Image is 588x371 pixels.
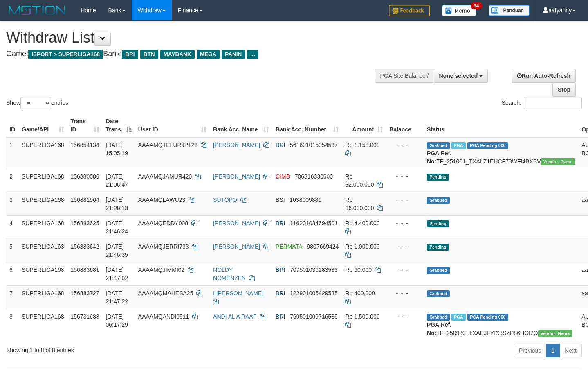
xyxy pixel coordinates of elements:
h4: Game: Bank: [6,50,384,58]
th: Date Trans.: activate to sort column descending [103,114,135,137]
span: AAAAMQTELURJP123 [138,142,198,148]
a: Stop [552,83,576,97]
span: Copy 122901005429535 to clipboard [290,290,338,296]
span: BTN [140,50,158,59]
span: PGA Pending [467,142,508,149]
span: 156881964 [71,197,99,203]
span: [DATE] 21:46:35 [106,243,128,258]
a: [PERSON_NAME] [213,142,260,148]
b: PGA Ref. No: [427,321,451,336]
a: [PERSON_NAME] [213,173,260,180]
img: panduan.png [489,5,530,16]
a: Run Auto-Refresh [512,69,576,83]
span: AAAAMQANDI0511 [138,313,189,320]
td: TF_251001_TXALZ1EHCF73WFI4BXBV [424,137,578,169]
span: 156854134 [71,142,99,148]
span: 156883681 [71,267,99,273]
a: 1 [546,344,560,357]
td: 7 [6,285,18,309]
td: 2 [6,169,18,192]
span: Vendor URL: https://trx31.1velocity.biz [541,158,575,165]
th: Bank Acc. Name: activate to sort column ascending [210,114,272,137]
span: BRI [276,267,285,273]
span: Vendor URL: https://trx31.1velocity.biz [538,330,572,337]
th: Game/API: activate to sort column ascending [18,114,67,137]
span: AAAAMQJIMMI02 [138,267,185,273]
span: ... [247,50,258,59]
th: ID [6,114,18,137]
label: Search: [502,97,582,109]
span: Copy 9807669424 to clipboard [307,243,339,250]
div: - - - [389,172,420,181]
span: Rp 1.000.000 [345,243,379,250]
div: PGA Site Balance / [375,69,433,83]
span: BRI [276,142,285,148]
th: Amount: activate to sort column ascending [342,114,386,137]
a: Next [559,344,582,357]
th: Status [424,114,578,137]
label: Show entries [6,97,68,109]
span: 156880086 [71,173,99,180]
div: - - - [389,289,420,297]
span: Copy 1038009881 to clipboard [290,197,321,203]
span: PERMATA [276,243,302,250]
span: Rp 16.000.000 [345,197,374,211]
span: Copy 706816330600 to clipboard [295,173,333,180]
span: AAAAMQEDDY008 [138,220,188,226]
a: I [PERSON_NAME] [213,290,263,296]
td: SUPERLIGA168 [18,192,67,215]
th: Trans ID: activate to sort column ascending [67,114,103,137]
span: Rp 400.000 [345,290,375,296]
span: ISPORT > SUPERLIGA168 [28,50,103,59]
div: - - - [389,242,420,251]
td: SUPERLIGA168 [18,137,67,169]
a: [PERSON_NAME] [213,243,260,250]
span: MAYBANK [160,50,195,59]
td: 8 [6,309,18,340]
span: PGA Pending [467,314,508,321]
span: BRI [276,290,285,296]
span: AAAAMQJAMUR420 [138,173,192,180]
span: AAAAMQJERRI733 [138,243,189,250]
span: Rp 60.000 [345,267,372,273]
span: [DATE] 21:06:47 [106,173,128,188]
span: Grabbed [427,197,450,204]
span: Marked by aafromsomean [451,314,466,321]
button: None selected [434,69,488,83]
div: Showing 1 to 8 of 8 entries [6,343,239,354]
span: 156731688 [71,313,99,320]
b: PGA Ref. No: [427,150,451,165]
a: NOLDY NOMENZEN [213,267,246,281]
span: Grabbed [427,267,450,274]
span: Rp 1.158.000 [345,142,379,148]
a: SUTOPO [213,197,237,203]
th: Bank Acc. Number: activate to sort column ascending [272,114,342,137]
span: Grabbed [427,142,450,149]
td: SUPERLIGA168 [18,169,67,192]
span: Marked by aafsengchandara [451,142,466,149]
a: [PERSON_NAME] [213,220,260,226]
span: [DATE] 06:17:29 [106,313,128,328]
span: Pending [427,174,449,181]
td: 3 [6,192,18,215]
span: AAAAMQMAHESA25 [138,290,193,296]
span: BRI [276,313,285,320]
span: Pending [427,220,449,227]
span: Copy 769501009716535 to clipboard [290,313,338,320]
div: - - - [389,312,420,321]
td: SUPERLIGA168 [18,309,67,340]
td: 6 [6,262,18,285]
div: - - - [389,266,420,274]
span: BRI [276,220,285,226]
td: 5 [6,239,18,262]
span: [DATE] 21:28:13 [106,197,128,211]
span: Grabbed [427,290,450,297]
span: BRI [122,50,138,59]
select: Showentries [20,97,51,109]
td: 1 [6,137,18,169]
span: Rp 32.000.000 [345,173,374,188]
span: CIMB [276,173,290,180]
th: User ID: activate to sort column ascending [135,114,210,137]
span: [DATE] 21:46:24 [106,220,128,235]
span: Pending [427,244,449,251]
